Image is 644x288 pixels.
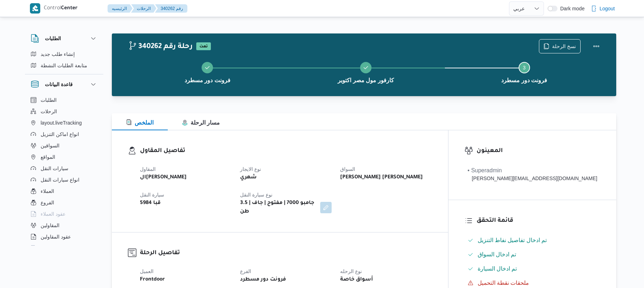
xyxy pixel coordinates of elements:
span: متابعة الطلبات النشطة [41,61,87,70]
span: عقود المقاولين [41,232,71,241]
button: نسخ الرحلة [539,39,581,53]
span: عقود العملاء [41,210,66,218]
span: انواع سيارات النقل [41,176,79,184]
span: سيارات النقل [41,164,68,173]
span: تم ادخال تفاصيل نفاط التنزيل [478,237,547,243]
b: جامبو 7000 | مفتوح | جاف | 3.5 طن [240,199,315,216]
span: العملاء [41,187,54,195]
svg: Step 1 is complete [204,65,210,70]
span: 3 [523,65,526,70]
button: تم ادخال السواق [465,249,600,260]
span: نوع الايجار [240,166,261,172]
button: عقود المقاولين [28,231,100,242]
button: السواقين [28,140,100,151]
button: المقاولين [28,220,100,231]
span: نوع سيارة النقل [240,192,272,198]
b: Center [61,6,78,11]
span: نسخ الرحلة [552,42,576,51]
h3: تفاصيل الرحلة [140,248,432,258]
span: ملحقات نقطة التحميل [478,279,529,287]
span: تم ادخال تفاصيل نفاط التنزيل [478,236,547,245]
span: الفروع [41,198,54,207]
span: الرحلات [41,107,57,116]
span: تم ادخال السواق [478,251,516,257]
b: أسواق خاصة [340,276,373,284]
button: تم ادخال تفاصيل نفاط التنزيل [465,235,600,246]
span: السواق [340,166,355,172]
button: Actions [589,39,603,53]
span: layout.liveTracking [41,119,82,127]
b: شهري [240,173,257,182]
span: الفرع [240,268,251,274]
b: فرونت دور مسطرد [240,276,286,284]
button: Logout [588,1,618,16]
span: • Superadmin mohamed.nabil@illa.com.eg [468,166,597,182]
button: الطلبات [28,94,100,106]
svg: Step 2 is complete [363,65,369,70]
button: المواقع [28,151,100,163]
button: فرونت دور مسطرد [128,53,287,90]
button: قاعدة البيانات [31,80,98,89]
h3: قاعدة البيانات [45,80,73,89]
button: layout.liveTracking [28,117,100,129]
b: [PERSON_NAME] [PERSON_NAME] [340,173,423,182]
button: الرحلات [28,106,100,117]
b: ال[PERSON_NAME] [140,173,187,182]
span: Logout [599,4,615,13]
b: قبا 5984 [140,199,161,208]
span: اجهزة التليفون [41,244,70,252]
span: تم ادخال السواق [478,250,516,259]
button: سيارات النقل [28,163,100,174]
button: الرئيسيه [108,4,133,13]
button: الطلبات [31,34,98,43]
h3: تفاصيل المقاول [140,146,432,156]
b: Frontdoor [140,276,165,284]
span: فرونت دور مسطرد [185,76,230,85]
b: تمت [199,44,208,49]
span: نوع الرحله [340,268,362,274]
span: العميل [140,268,154,274]
button: 340262 رقم [155,4,187,13]
button: تم ادخال السيارة [465,263,600,274]
span: تم ادخال السيارة [478,266,517,272]
button: اجهزة التليفون [28,242,100,254]
span: Dark mode [557,6,585,11]
span: مسار الرحلة [182,120,220,126]
span: المقاول [140,166,156,172]
h2: 340262 رحلة رقم [128,42,193,52]
button: انواع سيارات النقل [28,174,100,185]
span: إنشاء طلب جديد [41,50,75,58]
button: فرونت دور مسطرد [445,53,603,90]
button: انواع اماكن التنزيل [28,129,100,140]
span: السواقين [41,141,59,150]
span: فرونت دور مسطرد [501,76,547,85]
h3: الطلبات [45,34,61,43]
button: الفروع [28,197,100,208]
span: الطلبات [41,96,57,104]
button: العملاء [28,185,100,197]
button: كارفور مول مصر اكتوبر [287,53,445,90]
span: سيارة النقل [140,192,164,198]
span: المقاولين [41,221,59,230]
span: تم ادخال السيارة [478,265,517,273]
img: X8yXhbKr1z7QwAAAABJRU5ErkJggg== [30,3,40,14]
span: انواع اماكن التنزيل [41,130,79,138]
h3: قائمة التحقق [477,216,600,226]
button: إنشاء طلب جديد [28,48,100,60]
button: الرحلات [131,4,156,13]
button: متابعة الطلبات النشطة [28,60,100,71]
span: تمت [196,42,211,50]
h3: المعينون [477,146,600,156]
div: الطلبات [25,48,103,74]
div: [PERSON_NAME][EMAIL_ADDRESS][DOMAIN_NAME] [468,175,597,182]
span: المواقع [41,153,55,161]
div: • Superadmin [468,166,597,175]
button: عقود العملاء [28,208,100,220]
div: قاعدة البيانات [25,94,103,248]
span: ملحقات نقطة التحميل [478,280,529,286]
span: كارفور مول مصر اكتوبر [338,76,394,85]
span: الملخص [126,120,154,126]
